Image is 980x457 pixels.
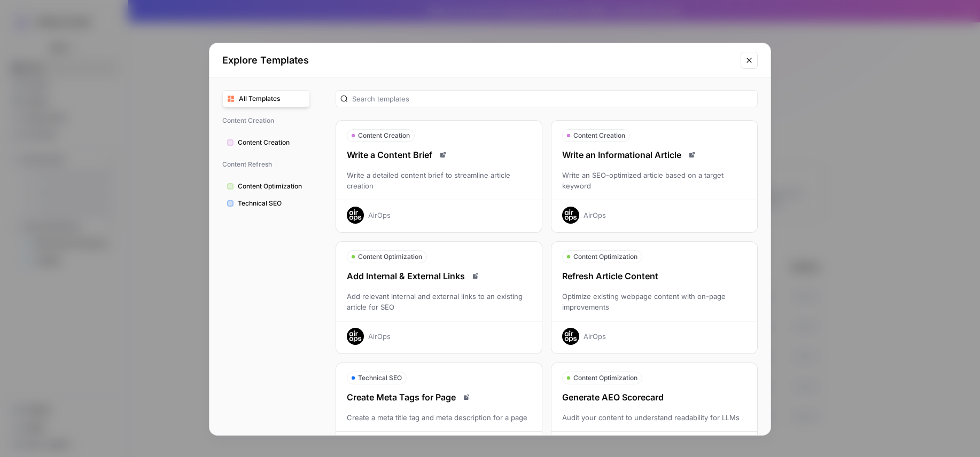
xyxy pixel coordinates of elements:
[551,412,757,423] div: Audit your content to understand readability for LLMs
[551,270,757,282] div: Refresh Article Content
[551,291,757,312] div: Optimize existing webpage content with on-page improvements
[573,373,637,383] span: Content Optimization
[573,131,625,140] span: Content Creation
[358,373,402,383] span: Technical SEO
[584,331,606,342] div: AirOps
[573,252,637,262] span: Content Optimization
[336,170,542,191] div: Write a detailed content brief to streamline article creation
[741,52,758,69] button: Close modal
[222,90,310,107] button: All Templates
[551,241,758,354] button: Content OptimizationRefresh Article ContentOptimize existing webpage content with on-page improve...
[222,53,734,68] h2: Explore Templates
[222,195,310,212] button: Technical SEO
[222,178,310,195] button: Content Optimization
[368,331,391,342] div: AirOps
[336,291,542,312] div: Add relevant internal and external links to an existing article for SEO
[584,210,606,220] div: AirOps
[239,94,305,104] span: All Templates
[238,138,305,147] span: Content Creation
[336,391,542,404] div: Create Meta Tags for Page
[336,241,542,354] button: Content OptimizationAdd Internal & External LinksRead docsAdd relevant internal and external link...
[336,148,542,161] div: Write a Content Brief
[352,93,753,104] input: Search templates
[460,391,473,404] a: Read docs
[222,112,310,130] span: Content Creation
[551,120,758,233] button: Content CreationWrite an Informational ArticleRead docsWrite an SEO-optimized article based on a ...
[222,155,310,174] span: Content Refresh
[551,148,757,161] div: Write an Informational Article
[238,182,305,191] span: Content Optimization
[358,131,410,140] span: Content Creation
[551,170,757,191] div: Write an SEO-optimized article based on a target keyword
[238,199,305,208] span: Technical SEO
[368,210,391,220] div: AirOps
[336,412,542,423] div: Create a meta title tag and meta description for a page
[437,148,449,161] a: Read docs
[551,391,757,404] div: Generate AEO Scorecard
[686,148,698,161] a: Read docs
[222,134,310,151] button: Content Creation
[336,120,542,233] button: Content CreationWrite a Content BriefRead docsWrite a detailed content brief to streamline articl...
[469,270,482,282] a: Read docs
[336,270,542,282] div: Add Internal & External Links
[358,252,422,262] span: Content Optimization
